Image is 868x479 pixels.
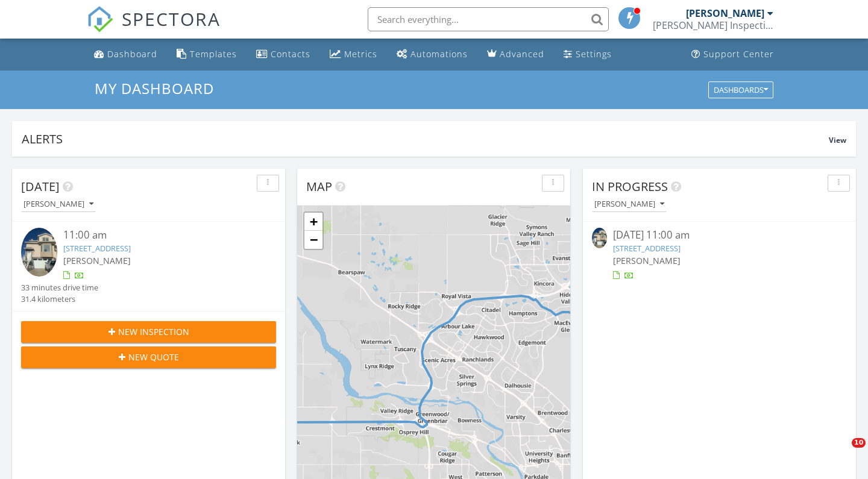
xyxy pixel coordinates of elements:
a: Zoom in [304,213,322,231]
a: Dashboard [89,43,162,66]
a: Metrics [325,43,382,66]
span: [PERSON_NAME] [613,255,681,266]
a: SPECTORA [87,16,221,42]
input: Search everything... [368,7,609,31]
div: Contacts [271,48,310,60]
div: 31.4 kilometers [21,293,98,305]
div: Samson Inspections [653,19,773,31]
img: 9566608%2Fcover_photos%2FBg582C3JKI9kFJLmiKRr%2Fsmall.jpg [592,228,607,248]
div: Dashboards [714,86,768,94]
span: New Inspection [118,325,189,338]
div: Dashboard [107,48,157,60]
button: [PERSON_NAME] [21,196,96,213]
button: Dashboards [708,81,773,98]
span: My Dashboard [95,78,214,98]
span: [PERSON_NAME] [63,255,131,266]
a: Settings [559,43,617,66]
a: Advanced [482,43,549,66]
span: View [829,135,846,145]
div: Templates [190,48,237,60]
div: [DATE] 11:00 am [613,228,826,243]
span: In Progress [592,178,668,195]
button: [PERSON_NAME] [592,196,667,213]
a: Support Center [687,43,779,66]
span: [DATE] [21,178,60,195]
a: Templates [172,43,242,66]
iframe: Intercom live chat [827,438,856,467]
div: Support Center [703,48,774,60]
div: Alerts [22,131,829,147]
a: Zoom out [304,231,322,249]
img: 9566608%2Fcover_photos%2FBg582C3JKI9kFJLmiKRr%2Fsmall.jpg [21,228,57,277]
div: Metrics [344,48,377,60]
div: [PERSON_NAME] [594,200,664,208]
div: Advanced [500,48,544,60]
a: [STREET_ADDRESS] [613,243,681,254]
span: 10 [852,438,866,448]
a: Contacts [251,43,315,66]
span: Map [306,178,332,195]
button: New Quote [21,346,276,368]
a: [STREET_ADDRESS] [63,243,131,254]
a: 11:00 am [STREET_ADDRESS] [PERSON_NAME] 33 minutes drive time 31.4 kilometers [21,228,276,305]
div: Automations [410,48,468,60]
img: The Best Home Inspection Software - Spectora [87,6,113,33]
span: New Quote [128,351,179,363]
span: SPECTORA [122,6,221,31]
div: Settings [576,48,612,60]
div: 11:00 am [63,228,254,243]
div: [PERSON_NAME] [24,200,93,208]
button: New Inspection [21,321,276,343]
div: [PERSON_NAME] [686,7,764,19]
a: Automations (Basic) [392,43,473,66]
a: [DATE] 11:00 am [STREET_ADDRESS] [PERSON_NAME] [592,228,847,281]
div: 33 minutes drive time [21,282,98,293]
